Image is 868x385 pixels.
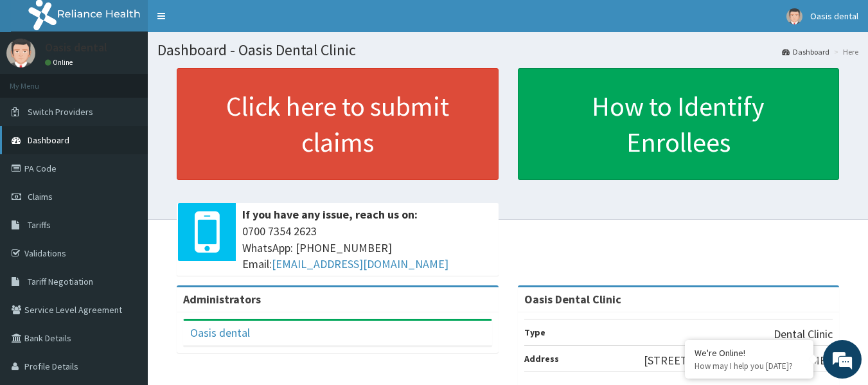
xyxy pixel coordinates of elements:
[644,352,833,369] p: [STREET_ADDRESS][PERSON_NAME].
[45,42,107,53] p: Oasis dental
[183,292,261,307] b: Administrators
[242,207,418,222] b: If you have any issue, reach us on:
[524,327,545,338] b: Type
[177,68,499,180] a: Click here to submit claims
[786,8,802,24] img: User Image
[782,46,829,57] a: Dashboard
[831,46,858,57] li: Here
[774,326,833,343] p: Dental Clinic
[695,347,804,359] div: We're Online!
[810,10,858,22] span: Oasis dental
[272,256,448,271] a: [EMAIL_ADDRESS][DOMAIN_NAME]
[28,276,93,287] span: Tariff Negotiation
[6,39,35,67] img: User Image
[695,361,804,372] p: How may I help you today?
[28,134,69,146] span: Dashboard
[518,68,840,180] a: How to Identify Enrollees
[190,325,250,340] a: Oasis dental
[524,292,621,307] strong: Oasis Dental Clinic
[211,6,242,37] div: Minimize live chat window
[242,223,492,273] span: 0700 7354 2623 WhatsApp: [PHONE_NUMBER] Email:
[157,42,858,58] h1: Dashboard - Oasis Dental Clinic
[28,219,51,231] span: Tariffs
[45,58,76,67] a: Online
[6,252,245,297] textarea: Type your message and hit 'Enter'
[28,191,53,202] span: Claims
[28,106,93,118] span: Switch Providers
[524,353,559,364] b: Address
[75,112,177,242] span: We're online!
[67,72,216,89] div: Chat with us now
[24,64,52,96] img: d_794563401_company_1708531726252_794563401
